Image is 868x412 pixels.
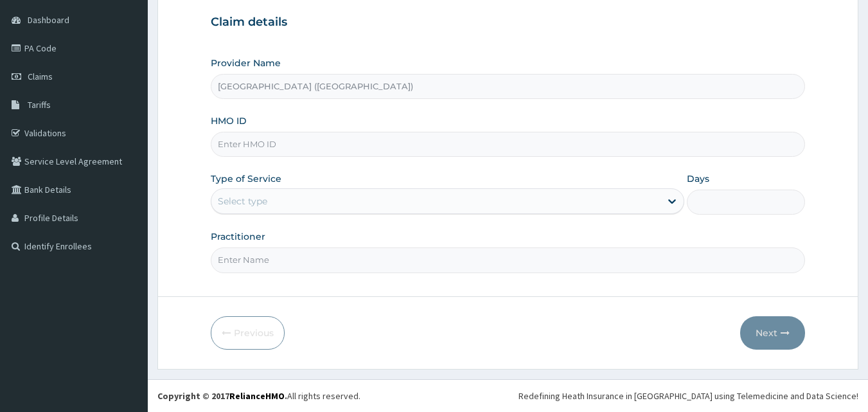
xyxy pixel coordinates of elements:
[229,390,285,402] a: RelianceHMO
[211,57,281,69] label: Provider Name
[157,390,287,402] strong: Copyright © 2017 .
[211,114,247,127] label: HMO ID
[211,132,806,157] input: Enter HMO ID
[218,195,267,208] div: Select type
[687,172,709,185] label: Days
[211,316,285,350] button: Previous
[28,99,51,111] span: Tariffs
[211,172,281,185] label: Type of Service
[518,390,858,402] div: Redefining Heath Insurance in [GEOGRAPHIC_DATA] using Telemedicine and Data Science!
[211,230,265,243] label: Practitioner
[28,14,69,26] span: Dashboard
[211,15,806,30] h3: Claim details
[211,247,806,273] input: Enter Name
[28,71,53,82] span: Claims
[740,316,805,350] button: Next
[148,379,868,412] footer: All rights reserved.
